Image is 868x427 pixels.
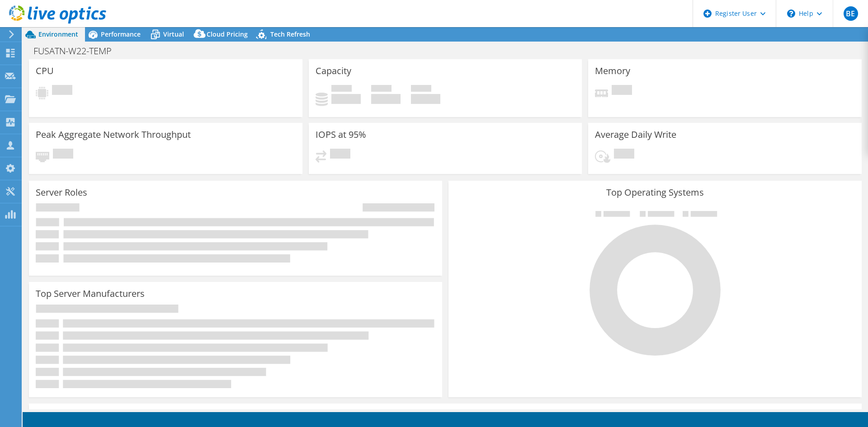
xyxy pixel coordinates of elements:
[163,30,184,38] span: Virtual
[787,9,795,18] svg: \n
[330,149,350,161] span: Pending
[844,6,858,21] span: BE
[38,30,78,38] span: Environment
[612,85,632,97] span: Pending
[595,130,676,140] h3: Average Daily Write
[331,85,352,94] span: Used
[455,188,855,197] h3: Top Operating Systems
[411,85,431,94] span: Total
[316,130,366,140] h3: IOPS at 95%
[411,94,440,104] h4: 0 GiB
[36,66,54,76] h3: CPU
[371,94,401,104] h4: 0 GiB
[36,130,191,140] h3: Peak Aggregate Network Throughput
[207,30,248,38] span: Cloud Pricing
[316,66,351,76] h3: Capacity
[371,85,392,94] span: Free
[36,188,87,197] h3: Server Roles
[101,30,141,38] span: Performance
[595,66,630,76] h3: Memory
[52,85,72,97] span: Pending
[53,149,73,161] span: Pending
[29,46,126,56] h1: FUSATN-W22-TEMP
[331,94,361,104] h4: 0 GiB
[270,30,310,38] span: Tech Refresh
[614,149,634,161] span: Pending
[36,289,145,299] h3: Top Server Manufacturers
